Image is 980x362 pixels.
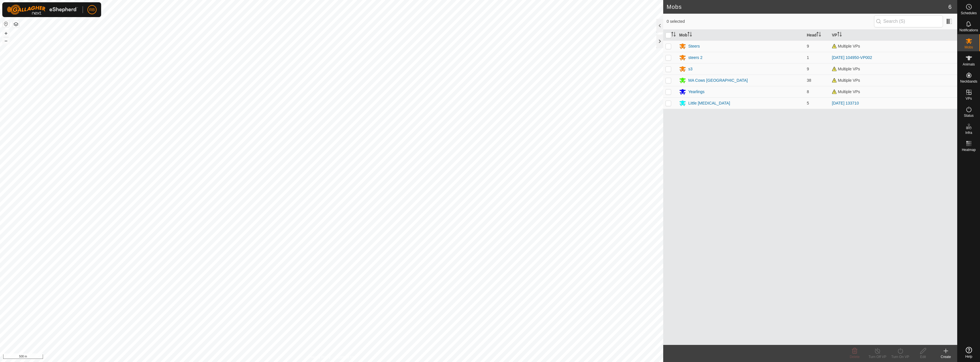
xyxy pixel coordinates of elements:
span: 38 [807,78,811,83]
span: 6 [948,3,952,11]
div: Turn Off VP [866,354,889,359]
th: Head [805,30,830,41]
span: 1 [807,55,809,60]
div: Edit [912,354,934,359]
button: – [3,37,9,44]
div: Turn On VP [889,354,912,359]
span: Animals [963,63,975,66]
img: Gallagher Logo [7,5,78,15]
span: Infra [965,131,972,134]
a: Privacy Policy [309,355,330,360]
p-sorticon: Activate to sort [671,33,676,37]
span: Delete [850,355,860,359]
span: RB [89,7,95,13]
button: Map Layers [13,21,19,28]
span: Multiple VPs [832,44,860,48]
span: 0 selected [667,19,874,24]
span: Heatmap [962,148,976,152]
div: Create [934,354,957,359]
div: steers 2 [688,55,703,61]
div: Yearlings [688,89,705,95]
span: Multiple VPs [832,78,860,83]
div: Steers [688,43,700,49]
span: VPs [965,97,972,100]
a: Contact Us [337,355,354,360]
span: Notifications [959,28,978,32]
th: Mob [677,30,805,41]
input: Search (S) [874,15,943,27]
span: 5 [807,101,809,105]
div: s3 [688,66,693,72]
span: 8 [807,89,809,94]
button: Reset Map [3,21,9,27]
a: Help [957,345,980,361]
span: Multiple VPs [832,89,860,94]
div: Little [MEDICAL_DATA] [688,100,730,106]
span: Help [965,355,972,358]
span: Multiple VPs [832,67,860,71]
span: 9 [807,67,809,71]
th: VP [830,30,957,41]
p-sorticon: Activate to sort [816,33,821,37]
p-sorticon: Activate to sort [687,33,692,37]
span: Neckbands [960,80,977,83]
span: Mobs [965,46,973,49]
span: Status [964,114,973,117]
span: Schedules [961,11,977,15]
a: [DATE] 133710 [832,101,859,105]
p-sorticon: Activate to sort [837,33,842,37]
span: 9 [807,44,809,48]
button: + [3,30,9,37]
a: [DATE] 104950-VP002 [832,55,872,60]
div: MA Cows [GEOGRAPHIC_DATA] [688,77,748,83]
h2: Mobs [667,3,948,10]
